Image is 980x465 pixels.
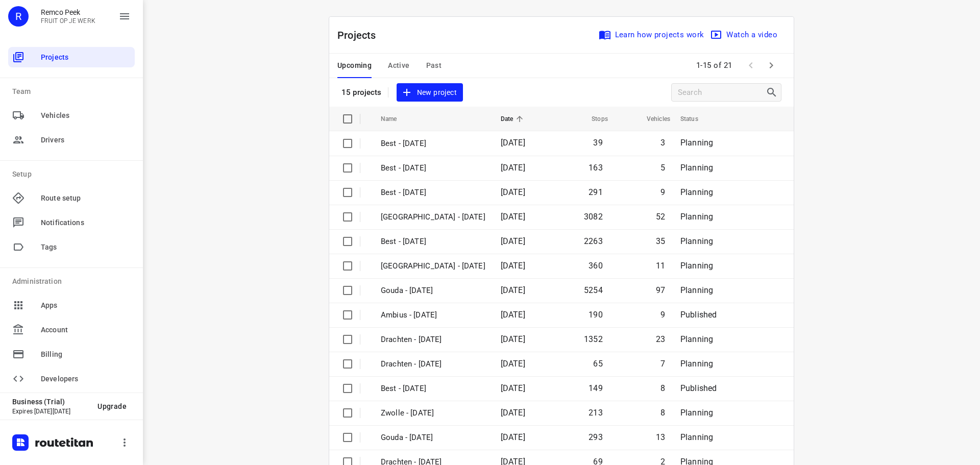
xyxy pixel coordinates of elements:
div: Drivers [8,130,135,150]
span: 9 [660,310,665,320]
div: Notifications [8,212,135,233]
span: [DATE] [501,285,525,295]
span: Planning [680,163,713,173]
p: Zwolle - Friday [381,407,485,419]
span: [DATE] [501,163,525,173]
p: Antwerpen - Monday [381,260,485,272]
span: 39 [593,138,602,148]
span: 2263 [584,236,603,246]
p: Best - Friday [381,383,485,395]
span: Planning [680,187,713,197]
span: Planning [680,261,713,271]
p: Administration [12,276,135,287]
span: Next Page [761,55,781,76]
p: Best - Tuesday [381,187,485,199]
span: Tags [41,242,131,253]
span: [DATE] [501,212,525,222]
span: Drivers [41,135,131,145]
span: 13 [656,432,665,442]
p: Team [12,86,135,97]
span: Date [501,113,527,125]
span: Planning [680,334,713,344]
span: Projects [41,52,131,63]
span: 3082 [584,212,603,222]
p: Best - Thursday [381,162,485,174]
p: Ambius - Monday [381,309,485,321]
span: Planning [680,236,713,246]
div: Apps [8,295,135,315]
span: 65 [593,359,602,369]
p: 15 projects [341,88,382,97]
span: Previous Page [741,55,761,76]
span: [DATE] [501,138,525,148]
span: 35 [656,236,665,246]
span: 1352 [584,334,603,344]
p: Gouda - Friday [381,432,485,444]
span: [DATE] [501,408,525,418]
button: New project [397,83,463,102]
p: FRUIT OP JE WERK [41,17,95,25]
div: Developers [8,369,135,389]
span: Planning [680,285,713,295]
span: [DATE] [501,187,525,197]
span: [DATE] [501,383,525,393]
span: 1-15 of 21 [692,55,737,77]
div: Tags [8,237,135,257]
p: Expires [DATE][DATE] [12,408,89,415]
span: 8 [660,383,665,393]
span: Notifications [41,217,131,228]
span: 8 [660,408,665,418]
span: Planning [680,432,713,442]
p: Best - Monday [381,236,485,248]
span: 3 [660,138,665,148]
span: Planning [680,138,713,148]
span: Planning [680,359,713,369]
span: Vehicles [41,110,131,121]
span: New project [403,86,457,99]
p: Best - [DATE] [381,138,485,150]
div: Route setup [8,188,135,208]
span: Vehicles [633,113,670,125]
span: Developers [41,374,131,384]
span: 97 [656,285,665,295]
span: 213 [589,408,603,418]
span: Route setup [41,193,131,204]
span: 163 [589,163,603,173]
div: Account [8,320,135,340]
span: 360 [589,261,603,271]
div: Billing [8,344,135,364]
span: Billing [41,349,131,360]
span: [DATE] [501,236,525,246]
span: 291 [589,187,603,197]
span: [DATE] [501,359,525,369]
input: Search projects [678,85,766,101]
span: 23 [656,334,665,344]
div: R [8,6,29,27]
div: Projects [8,47,135,67]
span: Account [41,325,131,335]
div: Vehicles [8,105,135,126]
p: Projects [337,28,384,43]
p: Business (Trial) [12,398,89,406]
span: Status [680,113,712,125]
div: Search [766,86,781,99]
span: 5254 [584,285,603,295]
span: Stops [578,113,608,125]
p: Drachten - Monday [381,334,485,346]
span: 7 [660,359,665,369]
span: 149 [589,383,603,393]
p: Setup [12,169,135,180]
span: Apps [41,300,131,311]
span: Published [680,310,717,320]
span: 11 [656,261,665,271]
p: Drachten - Friday [381,358,485,370]
span: Upcoming [337,59,372,72]
span: 52 [656,212,665,222]
span: Published [680,383,717,393]
span: Planning [680,408,713,418]
span: [DATE] [501,310,525,320]
span: [DATE] [501,432,525,442]
p: Gouda - Monday [381,285,485,297]
span: Upgrade [97,402,127,410]
span: 9 [660,187,665,197]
